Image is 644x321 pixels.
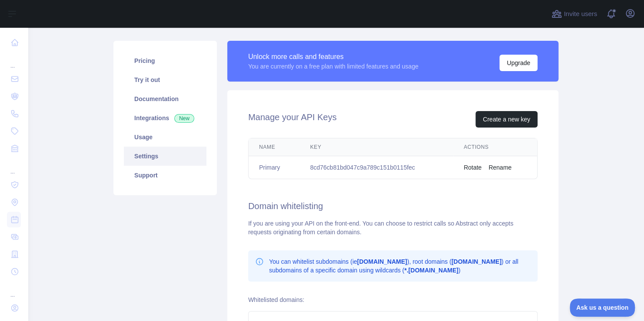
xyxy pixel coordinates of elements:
[453,138,537,156] th: Actions
[248,219,538,236] div: If you are using your API on the front-end. You can choose to restrict calls so Abstract only acc...
[124,51,206,70] a: Pricing
[124,166,206,185] a: Support
[570,298,635,317] iframe: Toggle Customer Support
[124,108,206,128] a: Integrations New
[124,147,206,166] a: Settings
[248,296,304,303] label: Whitelisted domains:
[464,163,481,172] button: Rotate
[124,128,206,147] a: Usage
[269,257,531,275] p: You can whitelist subdomains (ie ), root domains ( ) or all subdomains of a specific domain using...
[7,52,21,69] div: ...
[249,156,300,179] td: Primary
[475,111,538,128] button: Create a new key
[300,138,453,156] th: Key
[249,138,300,156] th: Name
[550,7,599,21] button: Invite users
[248,52,418,62] div: Unlock more calls and features
[124,70,206,89] a: Try it out
[7,158,21,175] div: ...
[564,9,597,19] span: Invite users
[248,111,336,128] h2: Manage your API Keys
[357,258,407,265] b: [DOMAIN_NAME]
[300,156,453,179] td: 8cd76cb81bd047c9a789c151b0115fec
[451,258,501,265] b: [DOMAIN_NAME]
[124,89,206,108] a: Documentation
[174,114,194,123] span: New
[488,163,511,172] button: Rename
[499,55,538,71] button: Upgrade
[7,281,21,298] div: ...
[248,200,538,212] h2: Domain whitelisting
[404,267,458,274] b: *.[DOMAIN_NAME]
[248,62,418,71] div: You are currently on a free plan with limited features and usage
